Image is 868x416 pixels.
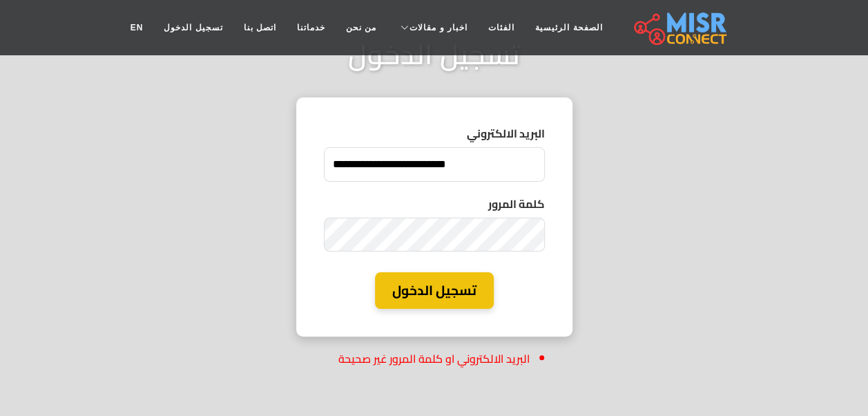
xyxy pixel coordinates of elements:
h2: تسجيل الدخول [348,38,521,71]
label: كلمة المرور [324,196,545,212]
a: EN [120,15,154,41]
a: من نحن [336,15,387,41]
li: البريد الالكتروني او كلمة المرور غير صحيحة [338,350,530,367]
a: تسجيل الدخول [153,15,233,41]
button: تسجيل الدخول [375,272,494,309]
a: الفئات [478,15,525,41]
a: اتصل بنا [233,15,287,41]
a: خدماتنا [287,15,336,41]
span: اخبار و مقالات [409,21,467,34]
a: الصفحة الرئيسية [525,15,613,41]
a: اخبار و مقالات [387,15,478,41]
label: البريد الالكتروني [324,125,545,142]
img: main.misr_connect [634,10,726,45]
